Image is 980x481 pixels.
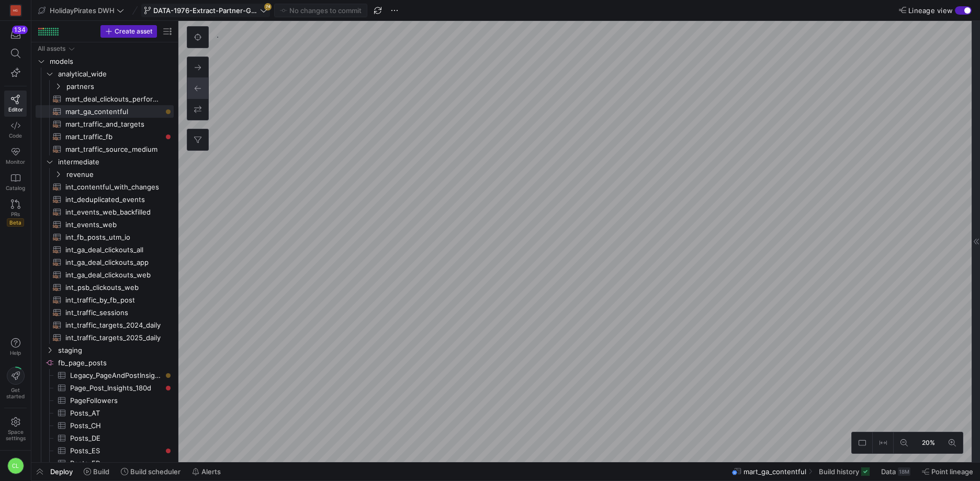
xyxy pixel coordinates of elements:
div: Press SPACE to select this row. [36,218,174,231]
span: int_deduplicated_events​​​​​​​​​​ [65,194,162,206]
a: mart_deal_clickouts_performance​​​​​​​​​​ [36,93,174,105]
span: int_ga_deal_clickouts_app​​​​​​​​​​ [65,256,162,269]
div: CL [7,457,24,474]
div: Press SPACE to select this row. [36,206,174,218]
a: mart_ga_contentful​​​​​​​​​​ [36,105,174,118]
div: Press SPACE to select this row. [36,294,174,306]
div: Press SPACE to select this row. [36,193,174,206]
span: Build scheduler [130,467,181,476]
a: int_traffic_sessions​​​​​​​​​​ [36,306,174,319]
button: Create asset [100,25,157,38]
button: 20% [915,432,942,453]
div: Press SPACE to select this row. [36,42,174,55]
div: Press SPACE to select this row. [36,394,174,407]
div: 134 [12,26,28,34]
div: Press SPACE to select this row. [36,130,174,143]
a: int_ga_deal_clickouts_app​​​​​​​​​​ [36,256,174,269]
span: 20% [920,437,937,449]
a: PageFollowers​​​​​​​​​ [36,394,174,407]
a: int_deduplicated_events​​​​​​​​​​ [36,193,174,206]
span: Posts_AT​​​​​​​​​ [70,407,162,419]
div: HG [10,5,21,16]
span: Get started [6,387,25,399]
a: Monitor [4,143,27,169]
span: mart_deal_clickouts_performance​​​​​​​​​​ [65,93,162,105]
span: Catalog [6,185,25,191]
div: Press SPACE to select this row. [36,80,174,93]
span: Lineage view [908,6,953,15]
div: Press SPACE to select this row. [36,319,174,331]
div: Press SPACE to select this row. [36,432,174,444]
span: Posts_CH​​​​​​​​​ [70,420,162,432]
div: Press SPACE to select this row. [36,382,174,394]
span: mart_traffic_source_medium​​​​​​​​​​ [65,143,162,155]
button: Getstarted [4,363,27,404]
span: int_traffic_targets_2025_daily​​​​​​​​​​ [65,332,162,344]
span: PageFollowers​​​​​​​​​ [70,395,162,407]
div: Press SPACE to select this row. [36,243,174,256]
div: Press SPACE to select this row. [36,168,174,181]
div: Press SPACE to select this row. [36,55,174,68]
span: Posts_ES​​​​​​​​​ [70,445,162,457]
span: Posts_DE​​​​​​​​​ [70,432,162,444]
span: Space settings [6,429,26,441]
div: Press SPACE to select this row. [36,68,174,80]
button: DATA-1976-Extract-Partner-GA4-Data [141,4,270,17]
span: int_events_web_backfilled​​​​​​​​​​ [65,206,162,218]
a: int_fb_posts_utm_io​​​​​​​​​​ [36,231,174,243]
a: mart_traffic_fb​​​​​​​​​​ [36,130,174,143]
div: Press SPACE to select this row. [36,118,174,130]
span: Code [9,132,22,139]
span: int_traffic_targets_2024_daily​​​​​​​​​​ [65,319,162,331]
a: PRsBeta [4,195,27,231]
span: int_traffic_by_fb_post​​​​​​​​​​ [65,294,162,306]
span: Alerts [201,467,221,476]
span: Beta [7,218,24,227]
a: Code [4,117,27,143]
a: mart_traffic_and_targets​​​​​​​​​​ [36,118,174,130]
a: mart_traffic_source_medium​​​​​​​​​​ [36,143,174,155]
a: int_traffic_by_fb_post​​​​​​​​​​ [36,294,174,306]
span: Build history [819,467,859,476]
span: Create asset [115,28,152,35]
button: HolidayPirates DWH [36,4,127,17]
span: Editor [8,106,23,113]
span: Monitor [6,159,25,165]
button: Build history [814,463,874,480]
a: int_ga_deal_clickouts_web​​​​​​​​​​ [36,269,174,281]
div: Press SPACE to select this row. [36,155,174,168]
span: Data [881,467,896,476]
div: Press SPACE to select this row. [36,369,174,382]
a: int_traffic_targets_2024_daily​​​​​​​​​​ [36,319,174,331]
span: int_psb_clickouts_web​​​​​​​​​​ [65,282,162,294]
a: Spacesettings [4,412,27,446]
div: Press SPACE to select this row. [36,231,174,243]
a: int_contentful_with_changes​​​​​​​​​​ [36,181,174,193]
span: Posts_FR​​​​​​​​​ [70,457,162,469]
div: Press SPACE to select this row. [36,256,174,269]
a: Editor [4,91,27,117]
a: Page_Post_Insights_180d​​​​​​​​​ [36,382,174,394]
a: Posts_FR​​​​​​​​​ [36,457,174,469]
div: Press SPACE to select this row. [36,105,174,118]
a: int_ga_deal_clickouts_all​​​​​​​​​​ [36,243,174,256]
a: Posts_ES​​​​​​​​​ [36,444,174,457]
span: int_traffic_sessions​​​​​​​​​​ [65,307,162,319]
div: Press SPACE to select this row. [36,457,174,469]
span: Help [9,350,22,356]
button: 134 [4,25,27,44]
div: Press SPACE to select this row. [36,306,174,319]
span: intermediate [58,156,172,168]
span: Legacy_PageAndPostInsights​​​​​​​​​ [70,370,162,382]
a: int_psb_clickouts_web​​​​​​​​​​ [36,281,174,294]
div: Press SPACE to select this row. [36,269,174,281]
span: analytical_wide [58,68,172,80]
div: Press SPACE to select this row. [36,331,174,344]
button: Help [4,333,27,361]
span: HolidayPirates DWH [50,6,115,15]
button: Build scheduler [116,463,185,480]
a: int_events_web​​​​​​​​​​ [36,218,174,231]
div: Press SPACE to select this row. [36,444,174,457]
a: fb_page_posts​​​​​​​​ [36,356,174,369]
div: Press SPACE to select this row. [36,281,174,294]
